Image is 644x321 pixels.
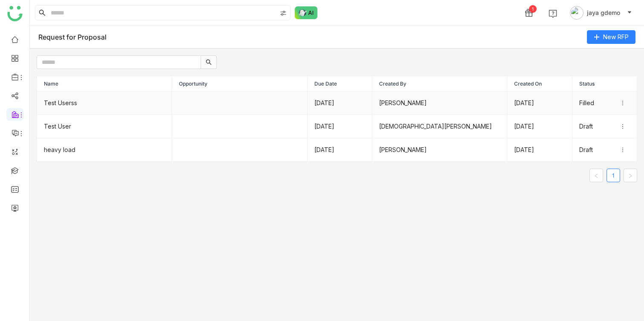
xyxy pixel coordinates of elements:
[7,6,23,21] img: logo
[308,76,372,92] th: Due Date
[570,6,584,20] img: avatar
[308,92,372,115] td: [DATE]
[507,115,572,138] td: [DATE]
[37,115,172,138] td: Test User
[607,169,620,182] li: 1
[568,6,634,20] button: jaya gdemo
[372,92,507,115] td: [PERSON_NAME]
[37,76,172,92] th: Name
[280,10,287,17] img: search-type.svg
[372,76,507,92] th: Created By
[529,5,537,13] div: 1
[507,92,572,115] td: [DATE]
[549,9,557,18] img: help.svg
[507,138,572,162] td: [DATE]
[624,169,637,182] button: Next Page
[579,98,630,108] div: Filled
[572,76,637,92] th: Status
[172,76,307,92] th: Opportunity
[295,6,318,19] img: ask-buddy-normal.svg
[38,33,106,41] div: Request for Proposal
[308,115,372,138] td: [DATE]
[372,138,507,162] td: [PERSON_NAME]
[37,138,172,162] td: heavy load
[589,169,603,182] button: Previous Page
[579,122,630,131] div: Draft
[507,76,572,92] th: Created On
[372,115,507,138] td: [DEMOGRAPHIC_DATA][PERSON_NAME]
[37,92,172,115] td: Test Userss
[308,138,372,162] td: [DATE]
[587,30,635,44] button: New RFP
[587,8,620,17] span: jaya gdemo
[607,169,620,182] a: 1
[579,145,630,155] div: Draft
[603,32,629,42] span: New RFP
